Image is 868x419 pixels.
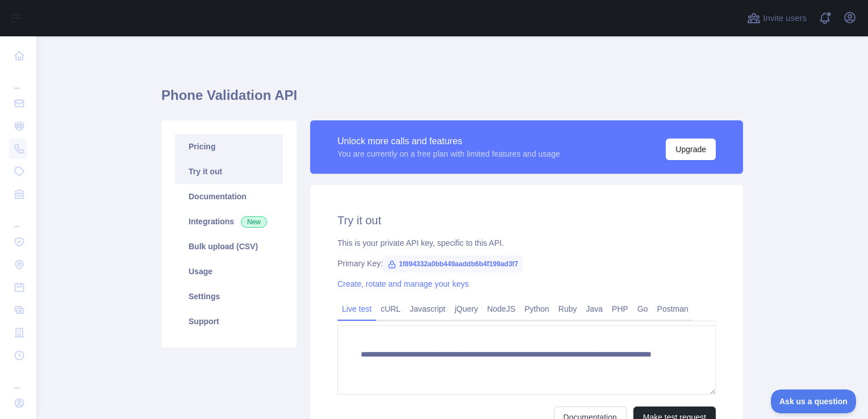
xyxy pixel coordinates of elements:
a: Integrations New [175,209,283,234]
a: Postman [653,300,693,318]
h2: Try it out [337,212,716,228]
a: Settings [175,284,283,309]
a: Python [520,300,554,318]
a: Create, rotate and manage your keys [337,279,469,288]
div: Primary Key: [337,258,716,269]
button: Invite users [745,9,809,27]
a: jQuery [450,300,482,318]
a: cURL [376,300,405,318]
a: Usage [175,259,283,284]
a: Try it out [175,159,283,184]
a: NodeJS [482,300,520,318]
div: You are currently on a free plan with limited features and usage [337,148,560,160]
a: Java [582,300,608,318]
div: ... [9,68,27,91]
iframe: Toggle Customer Support [771,389,857,413]
a: Pricing [175,134,283,159]
a: Bulk upload (CSV) [175,234,283,259]
a: Go [633,300,653,318]
a: PHP [607,300,633,318]
div: ... [9,207,27,229]
span: 1f894332a0bb449aaddb6b4f199ad3f7 [383,255,523,273]
a: Documentation [175,184,283,209]
span: Invite users [763,12,807,25]
a: Ruby [554,300,582,318]
h1: Phone Validation API [161,86,743,114]
a: Live test [337,300,376,318]
button: Upgrade [666,139,716,160]
div: This is your private API key, specific to this API. [337,237,716,249]
a: Javascript [405,300,450,318]
div: Unlock more calls and features [337,135,560,148]
span: New [241,216,267,228]
div: ... [9,368,27,391]
a: Support [175,309,283,334]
